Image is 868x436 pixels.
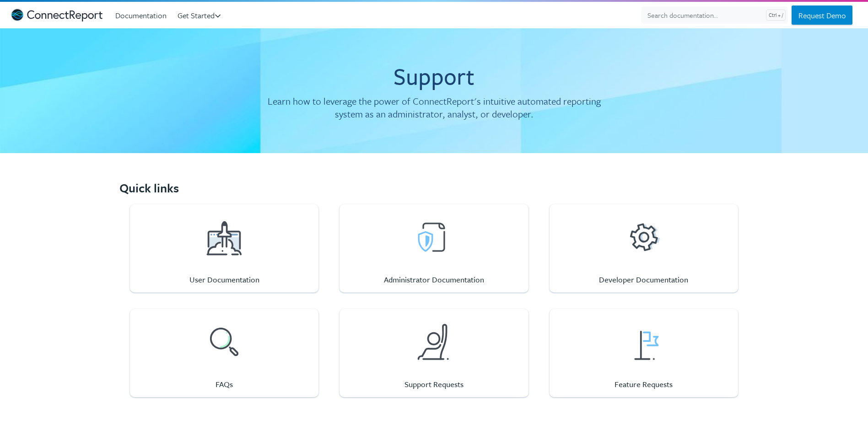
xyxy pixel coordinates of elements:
[259,95,610,120] h2: Learn how to leverage the power of ConnectReport's intuitive automated reporting system as an adm...
[550,309,738,397] a: Feature Requests
[340,309,528,397] a: Support Requests
[201,379,247,389] h4: FAQs
[404,379,464,389] h4: Support Requests
[340,204,528,292] a: Administrator Documentation
[178,7,227,23] a: Get Started
[550,204,738,292] a: Developer Documentation
[11,6,102,24] a: ConnectReport Support
[143,61,725,90] h1: Support
[115,7,174,23] a: Documentation
[130,309,318,397] a: FAQs
[130,204,318,292] a: User Documentation
[642,6,788,24] input: Search documentation...
[119,168,749,196] h3: Quick links
[792,5,852,25] a: Request Demo
[615,379,673,389] h4: Feature Requests
[384,275,484,285] h4: Administrator Documentation
[599,275,688,285] h4: Developer Documentation
[11,9,102,21] img: connectreport-logo-dark.svg
[189,275,259,285] h4: User Documentation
